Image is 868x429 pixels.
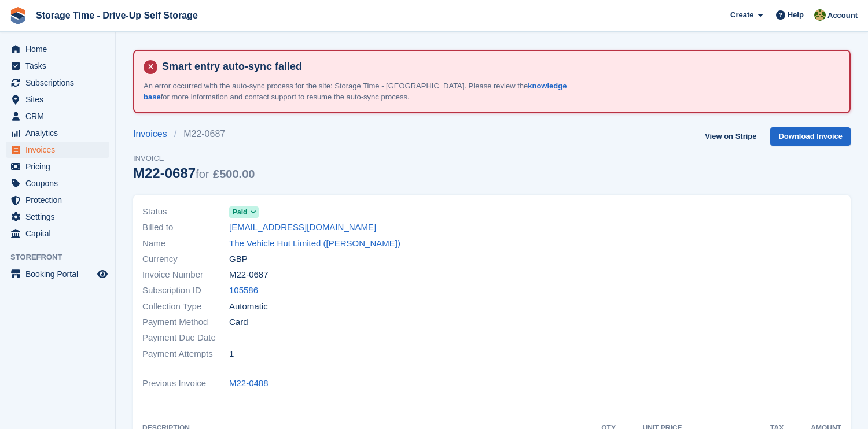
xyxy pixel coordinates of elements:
[788,9,804,21] span: Help
[133,127,255,141] nav: breadcrumbs
[6,158,109,175] a: menu
[730,9,753,21] span: Create
[157,60,840,73] h4: Smart entry auto-sync failed
[6,41,109,57] a: menu
[233,207,247,217] span: Paid
[6,75,109,91] a: menu
[25,192,95,208] span: Protection
[142,347,229,361] span: Payment Attempts
[6,266,109,282] a: menu
[133,127,174,141] a: Invoices
[6,209,109,225] a: menu
[25,175,95,191] span: Coupons
[142,331,229,345] span: Payment Due Date
[229,316,248,329] span: Card
[229,284,258,297] a: 105586
[95,267,109,281] a: Preview store
[142,221,229,234] span: Billed to
[213,168,255,180] span: £500.00
[229,221,376,234] a: [EMAIL_ADDRESS][DOMAIN_NAME]
[814,9,826,21] img: Zain Sarwar
[6,225,109,242] a: menu
[25,41,95,57] span: Home
[25,158,95,175] span: Pricing
[6,125,109,141] a: menu
[142,284,229,297] span: Subscription ID
[25,75,95,91] span: Subscriptions
[827,10,858,21] span: Account
[196,168,209,180] span: for
[229,253,248,266] span: GBP
[25,209,95,225] span: Settings
[770,127,851,146] a: Download Invoice
[6,175,109,191] a: menu
[142,377,229,390] span: Previous Invoice
[229,347,234,361] span: 1
[142,205,229,219] span: Status
[9,7,27,24] img: stora-icon-8386f47178a22dfd0bd8f6a31ec36ba5ce8667c1dd55bd0f319d3a0aa187defe.svg
[6,192,109,208] a: menu
[6,91,109,108] a: menu
[700,127,761,146] a: View on Stripe
[25,91,95,108] span: Sites
[6,142,109,158] a: menu
[25,266,95,282] span: Booking Portal
[25,125,95,141] span: Analytics
[10,252,115,263] span: Storefront
[25,142,95,158] span: Invoices
[142,253,229,266] span: Currency
[25,58,95,74] span: Tasks
[142,300,229,313] span: Collection Type
[229,377,269,390] a: M22-0488
[144,80,578,103] p: An error occurred with the auto-sync process for the site: Storage Time - [GEOGRAPHIC_DATA]. Plea...
[133,165,255,181] div: M22-0687
[31,6,203,25] a: Storage Time - Drive-Up Self Storage
[229,268,269,282] span: M22-0687
[142,316,229,329] span: Payment Method
[229,237,400,250] a: The Vehicle Hut Limited ([PERSON_NAME])
[229,205,259,219] a: Paid
[142,268,229,282] span: Invoice Number
[133,153,255,164] span: Invoice
[6,58,109,74] a: menu
[25,108,95,124] span: CRM
[142,237,229,250] span: Name
[25,225,95,242] span: Capital
[229,300,268,313] span: Automatic
[6,108,109,124] a: menu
